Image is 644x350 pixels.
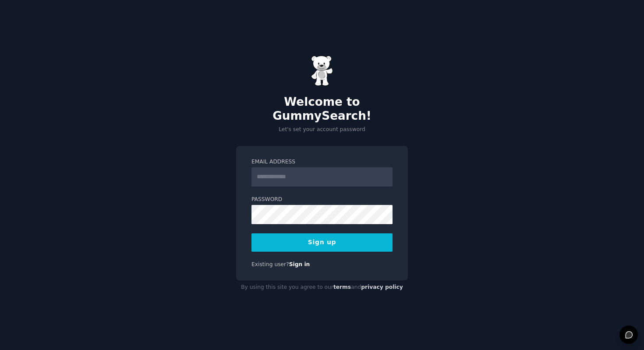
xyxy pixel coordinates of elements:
img: Gummy Bear [311,55,333,86]
span: Existing user? [251,261,289,267]
label: Email Address [251,158,393,166]
label: Password [251,196,393,204]
a: terms [333,284,351,290]
h2: Welcome to GummySearch! [236,95,408,123]
a: Sign in [289,261,310,267]
button: Sign up [251,233,393,252]
a: privacy policy [361,284,403,290]
div: By using this site you agree to our and [236,281,408,295]
p: Let's set your account password [236,126,408,134]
